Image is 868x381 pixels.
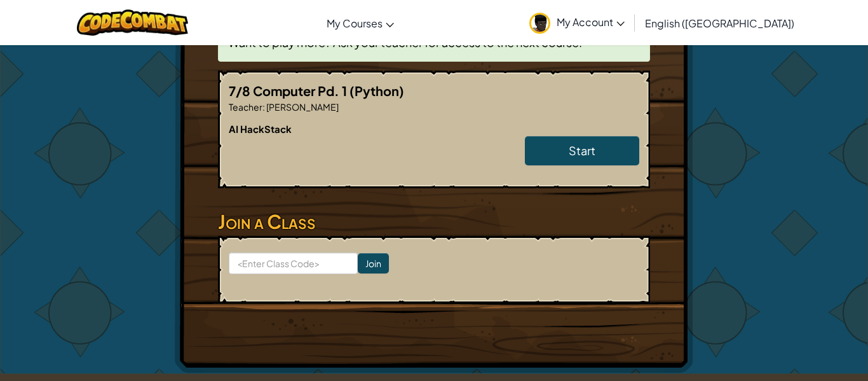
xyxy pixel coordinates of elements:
[320,6,400,40] a: My Courses
[229,83,349,99] span: 7/8 Computer Pd. 1
[569,143,595,158] span: Start
[229,101,262,113] span: Teacher
[265,101,339,113] span: [PERSON_NAME]
[262,101,265,113] span: :
[218,207,650,236] h3: Join a Class
[557,15,625,29] span: My Account
[77,10,188,36] img: CodeCombat logo
[229,253,358,274] input: <Enter Class Code>
[639,6,801,40] a: English ([GEOGRAPHIC_DATA])
[645,17,794,30] span: English ([GEOGRAPHIC_DATA])
[327,17,383,30] span: My Courses
[349,83,404,99] span: (Python)
[229,123,292,135] span: AI HackStack
[523,3,631,43] a: My Account
[525,136,639,165] a: Start
[358,253,389,274] input: Join
[529,13,550,34] img: avatar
